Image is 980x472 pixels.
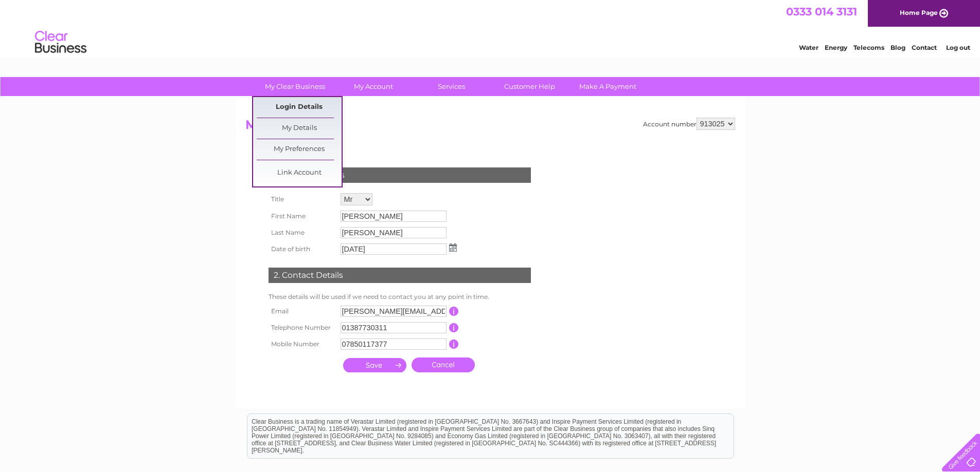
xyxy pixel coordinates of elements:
input: Information [449,323,459,332]
th: Date of birth [266,241,338,257]
a: Blog [890,44,905,51]
div: Account number [643,118,735,130]
a: Link Account [257,163,342,183]
a: Login Details [257,97,342,118]
input: Submit [343,358,406,372]
th: Last Name [266,224,338,241]
img: logo.png [34,27,87,58]
a: Make A Payment [565,77,650,96]
a: My Preferences [257,139,342,160]
a: 0333 014 3131 [786,5,857,18]
td: These details will be used if we need to contact you at any point in time. [266,291,533,303]
img: ... [449,243,457,252]
a: Contact [912,44,937,51]
a: My Clear Business [253,77,337,96]
h2: My Details [245,118,735,137]
a: My Account [331,77,416,96]
div: 1. Personal Details [269,167,531,183]
input: Information [449,339,459,349]
a: My Details [257,118,342,139]
th: First Name [266,208,338,224]
th: Mobile Number [266,336,338,352]
a: Services [409,77,494,96]
div: Clear Business is a trading name of Verastar Limited (registered in [GEOGRAPHIC_DATA] No. 3667643... [247,6,734,50]
input: Information [449,307,459,316]
a: Water [799,44,818,51]
a: Customer Help [487,77,572,96]
a: Cancel [412,357,475,372]
th: Telephone Number [266,319,338,336]
a: Energy [825,44,847,51]
th: Email [266,303,338,319]
a: Log out [946,44,970,51]
th: Title [266,191,338,208]
a: Telecoms [853,44,884,51]
div: 2. Contact Details [269,268,531,283]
